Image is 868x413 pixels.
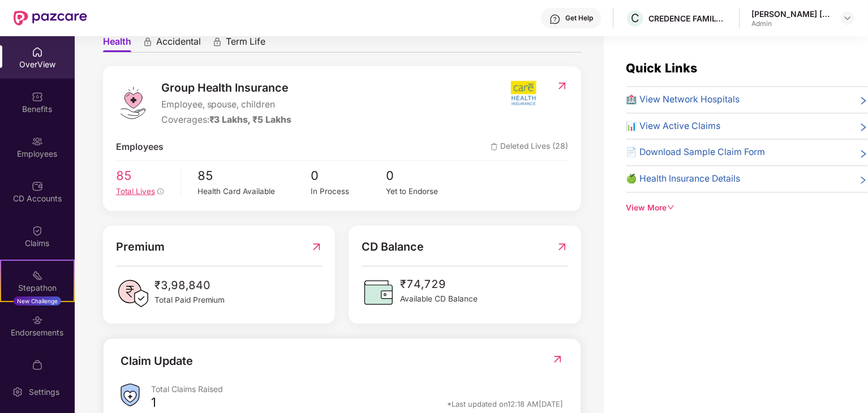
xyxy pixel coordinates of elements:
[212,37,222,47] div: animation
[626,145,766,160] span: 📄 Download Sample Claim Form
[14,11,87,25] img: New Pazcare Logo
[198,186,311,197] div: Health Card Available
[25,386,63,398] div: Settings
[103,36,131,52] span: Health
[626,61,698,75] span: Quick Links
[631,11,639,25] span: C
[386,166,462,186] span: 0
[32,46,43,58] img: svg+xml;base64,PHN2ZyBpZD0iSG9tZSIgeG1sbnM9Imh0dHA6Ly93d3cudzMub3JnLzIwMDAvc3ZnIiB3aWR0aD0iMjAiIG...
[448,399,564,409] div: *Last updated on 12:18 AM[DATE]
[843,14,852,23] img: svg+xml;base64,PHN2ZyBpZD0iRHJvcGRvd24tMzJ4MzIiIHhtbG5zPSJodHRwOi8vd3d3LnczLm9yZy8yMDAwL3N2ZyIgd2...
[859,148,868,160] span: right
[116,238,165,256] span: Premium
[751,8,831,19] div: [PERSON_NAME] [PERSON_NAME]
[859,122,868,134] span: right
[156,36,201,52] span: Accidental
[1,282,74,294] div: Stepathon
[362,276,396,309] img: CDBalanceIcon
[121,384,140,407] img: ClaimsSummaryIcon
[116,86,150,120] img: logo
[556,80,568,92] img: RedirectIcon
[626,202,868,214] div: View More
[157,188,164,195] span: info-circle
[565,14,593,23] div: Get Help
[32,136,43,147] img: svg+xml;base64,PHN2ZyBpZD0iRW1wbG95ZWVzIiB4bWxucz0iaHR0cDovL3d3dy53My5vcmcvMjAwMC9zdmciIHdpZHRoPS...
[32,359,43,371] img: svg+xml;base64,PHN2ZyBpZD0iTXlfT3JkZXJzIiBkYXRhLW5hbWU9Ik15IE9yZGVycyIgeG1sbnM9Imh0dHA6Ly93d3cudz...
[154,294,225,307] span: Total Paid Premium
[32,270,43,281] img: svg+xml;base64,PHN2ZyB4bWxucz0iaHR0cDovL3d3dy53My5vcmcvMjAwMC9zdmciIHdpZHRoPSIyMSIgaGVpZ2h0PSIyMC...
[32,225,43,236] img: svg+xml;base64,PHN2ZyBpZD0iQ2xhaW0iIHhtbG5zPSJodHRwOi8vd3d3LnczLm9yZy8yMDAwL3N2ZyIgd2lkdGg9IjIwIi...
[198,166,311,186] span: 85
[121,352,193,370] div: Claim Update
[502,79,545,107] img: insurerIcon
[491,143,498,150] img: deleteIcon
[116,140,164,154] span: Employees
[226,36,265,52] span: Term Life
[626,172,741,186] span: 🍏 Health Insurance Details
[311,166,386,186] span: 0
[161,98,292,112] span: Employee, spouse, children
[362,238,424,256] span: CD Balance
[311,186,386,197] div: In Process
[648,13,728,24] div: CREDENCE FAMILY OFFICE PRIVATE LIMITED
[14,296,61,306] div: New Challenge
[549,14,561,25] img: svg+xml;base64,PHN2ZyBpZD0iSGVscC0zMngzMiIgeG1sbnM9Imh0dHA6Ly93d3cudzMub3JnLzIwMDAvc3ZnIiB3aWR0aD...
[626,119,721,134] span: 📊 View Active Claims
[161,79,292,97] span: Group Health Insurance
[311,238,323,256] img: RedirectIcon
[859,174,868,186] span: right
[154,277,225,294] span: ₹3,98,840
[667,204,675,212] span: down
[116,187,155,196] span: Total Lives
[143,37,153,47] div: animation
[859,95,868,107] span: right
[556,238,568,256] img: RedirectIcon
[400,293,478,306] span: Available CD Balance
[116,166,173,186] span: 85
[626,93,740,107] span: 🏥 View Network Hospitals
[491,140,568,154] span: Deleted Lives (28)
[552,354,564,365] img: RedirectIcon
[32,315,43,326] img: svg+xml;base64,PHN2ZyBpZD0iRW5kb3JzZW1lbnRzIiB4bWxucz0iaHR0cDovL3d3dy53My5vcmcvMjAwMC9zdmciIHdpZH...
[32,180,43,192] img: svg+xml;base64,PHN2ZyBpZD0iQ0RfQWNjb3VudHMiIGRhdGEtbmFtZT0iQ0QgQWNjb3VudHMiIHhtbG5zPSJodHRwOi8vd3...
[386,186,462,197] div: Yet to Endorse
[400,276,478,293] span: ₹74,729
[751,19,831,28] div: Admin
[12,386,23,398] img: svg+xml;base64,PHN2ZyBpZD0iU2V0dGluZy0yMHgyMCIgeG1sbnM9Imh0dHA6Ly93d3cudzMub3JnLzIwMDAvc3ZnIiB3aW...
[32,91,43,102] img: svg+xml;base64,PHN2ZyBpZD0iQmVuZWZpdHMiIHhtbG5zPSJodHRwOi8vd3d3LnczLm9yZy8yMDAwL3N2ZyIgd2lkdGg9Ij...
[209,114,292,125] span: ₹3 Lakhs, ₹5 Lakhs
[161,113,292,127] div: Coverages:
[151,384,564,394] div: Total Claims Raised
[116,277,150,311] img: PaidPremiumIcon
